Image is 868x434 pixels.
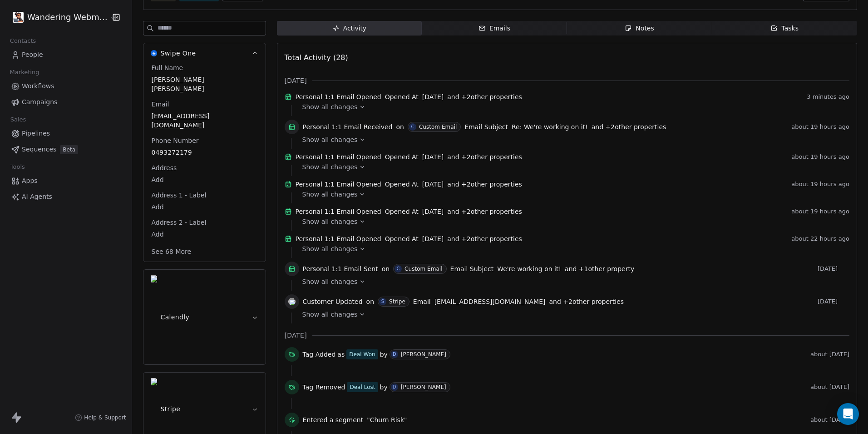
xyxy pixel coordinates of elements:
[302,310,843,319] a: Show all changes
[7,79,124,94] a: Workflows
[302,190,843,199] a: Show all changes
[22,145,56,154] span: Sequences
[810,351,849,358] span: about [DATE]
[366,297,374,306] span: on
[447,92,522,101] span: and + 2 other properties
[447,207,522,216] span: and + 2 other properties
[27,11,108,23] span: Wandering Webmaster
[393,351,396,358] div: D
[7,126,124,141] a: Pipelines
[818,298,849,305] span: [DATE]
[592,122,666,131] span: and + 2 other properties
[302,277,358,286] span: Show all changes
[422,152,444,161] span: [DATE]
[7,189,124,204] a: AI Agents
[385,180,419,189] span: Opened At
[143,63,266,262] div: Swipe OneSwipe One
[13,12,24,23] img: logo.png
[6,160,29,174] span: Tools
[380,350,388,359] span: by
[285,331,307,340] span: [DATE]
[791,123,849,131] span: about 19 hours ago
[152,230,257,239] span: Add
[512,122,588,131] span: Re: We're working on it!
[810,384,849,391] span: about [DATE]
[6,34,40,48] span: Contacts
[6,113,30,126] span: Sales
[497,264,561,273] span: We're working on it!
[152,175,257,184] span: Add
[791,181,849,188] span: about 19 hours ago
[161,313,190,322] span: Calendly
[478,24,510,33] div: Emails
[302,244,358,253] span: Show all changes
[150,218,208,227] span: Address 2 - Label
[302,102,843,111] a: Show all changes
[396,122,404,131] span: on
[7,142,124,157] a: SequencesBeta
[385,92,419,101] span: Opened At
[791,208,849,215] span: about 19 hours ago
[150,136,201,145] span: Phone Number
[447,180,522,189] span: and + 2 other properties
[285,76,307,85] span: [DATE]
[302,162,358,172] span: Show all changes
[303,264,378,273] span: Personal 1:1 Email Sent
[393,384,396,391] div: D
[447,152,522,161] span: and + 2 other properties
[807,93,849,101] span: 3 minutes ago
[296,92,381,101] span: Personal 1:1 Email Opened
[413,297,431,306] span: Email
[302,102,358,111] span: Show all changes
[161,49,196,58] span: Swipe One
[389,298,405,305] div: Stripe
[791,235,849,242] span: about 22 hours ago
[302,135,843,144] a: Show all changes
[22,192,52,202] span: AI Agents
[296,152,381,161] span: Personal 1:1 Email Opened
[404,266,442,272] div: Custom Email
[22,81,54,91] span: Workflows
[7,173,124,188] a: Apps
[161,404,181,414] span: Stripe
[150,163,179,172] span: Address
[151,50,157,56] img: Swipe One
[152,75,257,93] span: [PERSON_NAME] [PERSON_NAME]
[549,297,624,306] span: and + 2 other properties
[411,123,414,131] div: C
[302,217,358,226] span: Show all changes
[296,234,381,243] span: Personal 1:1 Email Opened
[332,24,366,33] div: Activity
[401,351,446,358] div: [PERSON_NAME]
[422,92,444,101] span: [DATE]
[6,66,43,79] span: Marketing
[837,403,859,425] div: Open Intercom Messenger
[385,152,419,161] span: Opened At
[419,124,457,130] div: Custom Email
[75,414,126,421] a: Help & Support
[302,135,358,144] span: Show all changes
[791,153,849,161] span: about 19 hours ago
[152,148,257,157] span: 0493272179
[350,383,375,391] div: Deal Lost
[464,122,508,131] span: Email Subject
[288,298,296,305] img: stripe.svg
[401,384,446,390] div: [PERSON_NAME]
[422,234,444,243] span: [DATE]
[7,95,124,110] a: Campaigns
[385,207,419,216] span: Opened At
[150,100,171,109] span: Email
[302,310,358,319] span: Show all changes
[151,275,157,359] img: Calendly
[7,47,124,62] a: People
[143,270,266,364] button: CalendlyCalendly
[385,234,419,243] span: Opened At
[381,298,384,305] div: S
[450,264,494,273] span: Email Subject
[810,416,849,424] span: about [DATE]
[565,264,634,273] span: and + 1 other property
[303,350,336,359] span: Tag Added
[22,50,43,60] span: People
[422,207,444,216] span: [DATE]
[296,180,381,189] span: Personal 1:1 Email Opened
